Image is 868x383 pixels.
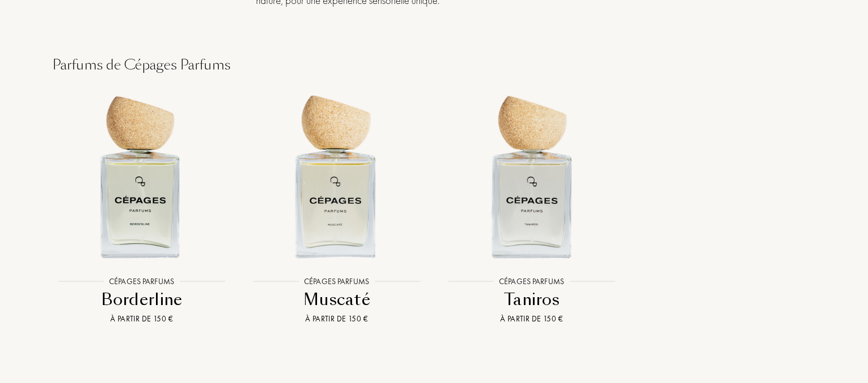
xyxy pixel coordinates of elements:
[244,289,429,311] div: Muscaté
[434,75,629,339] a: Taniros Cepages ParfumsCépages ParfumsTanirosÀ partir de 150 €
[493,275,570,287] div: Cépages Parfums
[239,75,434,339] a: Muscaté Cepages ParfumsCépages ParfumsMuscatéÀ partir de 150 €
[44,75,239,339] a: Borderline Cepages ParfumsCépages ParfumsBorderlineÀ partir de 150 €
[249,88,424,263] img: Muscaté Cepages Parfums
[49,289,235,311] div: Borderline
[54,88,229,263] img: Borderline Cepages Parfums
[49,313,235,325] div: À partir de 150 €
[439,289,624,311] div: Taniros
[439,313,624,325] div: À partir de 150 €
[103,275,180,287] div: Cépages Parfums
[44,55,824,75] div: Parfums de Cépages Parfums
[444,88,619,263] img: Taniros Cepages Parfums
[244,313,429,325] div: À partir de 150 €
[298,275,375,287] div: Cépages Parfums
